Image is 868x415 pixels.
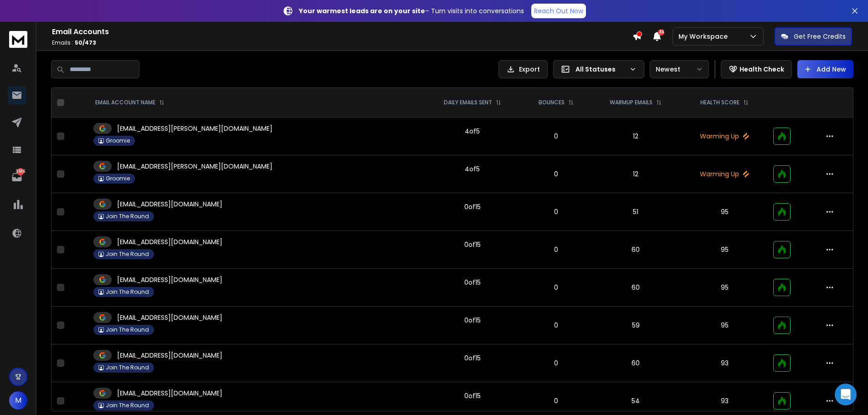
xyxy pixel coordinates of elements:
[106,175,130,182] p: Groomie
[794,32,846,41] p: Get Free Credits
[700,99,740,106] p: HEALTH SCORE
[681,193,768,231] td: 95
[797,60,853,78] button: Add New
[117,237,222,246] p: [EMAIL_ADDRESS][DOMAIN_NAME]
[117,200,222,209] p: [EMAIL_ADDRESS][DOMAIN_NAME]
[9,391,27,410] button: M
[681,307,768,344] td: 95
[678,32,731,41] p: My Workspace
[464,316,481,325] div: 0 of 15
[106,251,149,258] p: Join The Round
[464,354,481,363] div: 0 of 15
[117,162,272,171] p: [EMAIL_ADDRESS][PERSON_NAME][DOMAIN_NAME]
[534,6,583,15] p: Reach Out Now
[590,231,682,269] td: 60
[527,245,585,254] p: 0
[444,99,492,106] p: DAILY EMAILS SENT
[52,26,632,37] h1: Email Accounts
[721,60,792,78] button: Health Check
[464,278,481,287] div: 0 of 15
[106,402,149,409] p: Join The Round
[681,344,768,382] td: 93
[527,207,585,216] p: 0
[740,65,784,74] p: Health Check
[687,169,762,179] p: Warming Up
[527,321,585,330] p: 0
[531,4,586,18] a: Reach Out Now
[590,193,682,231] td: 51
[681,269,768,307] td: 95
[9,31,27,48] img: logo
[590,155,682,193] td: 12
[106,213,149,220] p: Join The Round
[527,132,585,141] p: 0
[575,65,626,74] p: All Statuses
[610,99,652,106] p: WARMUP EMAILS
[465,164,480,174] div: 4 of 5
[117,124,272,133] p: [EMAIL_ADDRESS][PERSON_NAME][DOMAIN_NAME]
[106,326,149,333] p: Join The Round
[658,29,664,36] span: 36
[464,391,481,400] div: 0 of 15
[95,99,164,106] div: EMAIL ACCOUNT NAME
[52,39,632,46] p: Emails :
[590,118,682,155] td: 12
[464,240,481,249] div: 0 of 15
[75,39,96,46] span: 50 / 473
[681,231,768,269] td: 95
[117,389,222,398] p: [EMAIL_ADDRESS][DOMAIN_NAME]
[106,137,130,144] p: Groomie
[17,168,24,175] p: 3966
[590,307,682,344] td: 59
[650,60,709,78] button: Newest
[539,99,565,106] p: BOUNCES
[775,27,852,46] button: Get Free Credits
[465,127,480,136] div: 4 of 5
[117,313,222,322] p: [EMAIL_ADDRESS][DOMAIN_NAME]
[527,359,585,368] p: 0
[117,275,222,284] p: [EMAIL_ADDRESS][DOMAIN_NAME]
[590,344,682,382] td: 60
[527,396,585,405] p: 0
[590,269,682,307] td: 60
[299,6,425,15] strong: Your warmest leads are on your site
[106,288,149,296] p: Join The Round
[106,364,149,371] p: Join The Round
[687,132,762,141] p: Warming Up
[527,283,585,292] p: 0
[498,60,548,78] button: Export
[527,169,585,179] p: 0
[299,6,524,15] p: – Turn visits into conversations
[8,168,26,186] a: 3966
[117,351,222,360] p: [EMAIL_ADDRESS][DOMAIN_NAME]
[464,202,481,211] div: 0 of 15
[835,384,857,405] div: Open Intercom Messenger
